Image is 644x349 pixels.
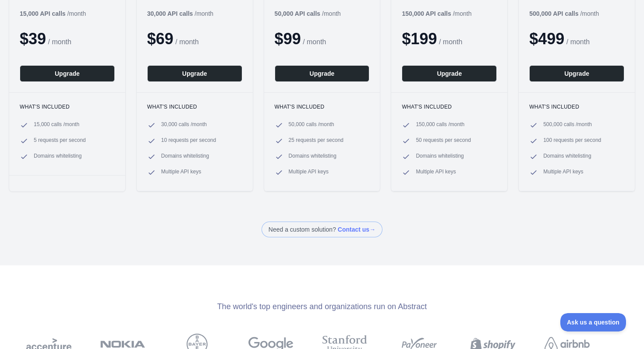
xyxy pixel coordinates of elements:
[543,152,591,161] span: Domains whitelisting
[289,168,329,177] span: Multiple API keys
[416,152,464,161] span: Domains whitelisting
[543,168,583,177] span: Multiple API keys
[289,152,336,161] span: Domains whitelisting
[416,168,456,177] span: Multiple API keys
[560,313,626,331] iframe: Toggle Customer Support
